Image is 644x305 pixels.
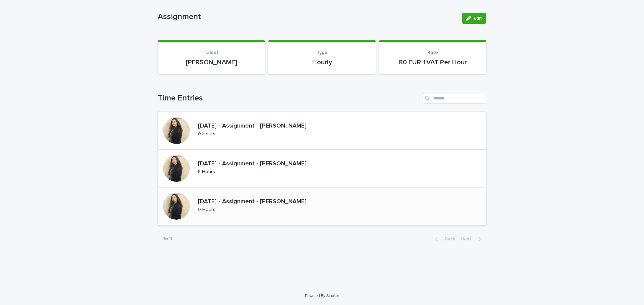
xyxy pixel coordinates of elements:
[198,123,324,130] p: [DATE] - Assignment - [PERSON_NAME]
[474,16,482,21] span: Edit
[158,187,486,225] a: [DATE] - Assignment - [PERSON_NAME]0 Hours
[204,50,218,55] span: Talent
[458,236,486,242] button: Next
[461,237,475,241] span: Next
[317,50,327,55] span: Type
[198,131,215,137] p: 0 Hours
[462,13,486,24] button: Edit
[198,207,215,213] p: 0 Hours
[158,231,177,247] p: 1 of 1
[430,236,458,242] button: Back
[158,93,420,103] h1: Time Entries
[276,58,368,66] p: Hourly
[198,169,215,175] p: 5 Hours
[423,93,486,104] input: Search
[198,198,324,206] p: [DATE] - Assignment - [PERSON_NAME]
[427,50,438,55] span: Rate
[158,12,457,22] p: Assignment
[198,160,324,168] p: [DATE] - Assignment - [PERSON_NAME]
[305,294,339,298] a: Powered By Stacker
[166,58,257,66] p: [PERSON_NAME]
[387,58,478,66] p: 80 EUR +VAT Per Hour
[441,237,455,241] span: Back
[158,150,486,187] a: [DATE] - Assignment - [PERSON_NAME]5 Hours
[158,112,486,150] a: [DATE] - Assignment - [PERSON_NAME]0 Hours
